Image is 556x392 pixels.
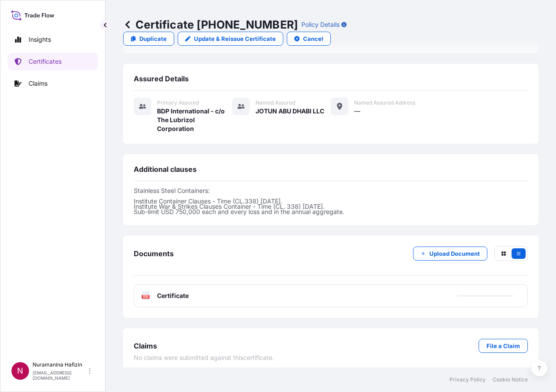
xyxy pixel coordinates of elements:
a: Duplicate [123,32,174,46]
p: Stainless Steel Containers: Institute Container Clauses - Time (CL.338) [DATE]. Institute War & S... [134,188,528,214]
span: BDP International - c/o The Lubrizol Corporation [157,107,232,133]
p: Claims [29,79,48,88]
p: [EMAIL_ADDRESS][DOMAIN_NAME] [33,370,87,381]
span: Named Assured Address [354,99,415,106]
button: Upload Document [413,247,487,261]
span: Primary assured [157,99,199,106]
span: Assured Details [134,74,189,83]
span: Documents [134,249,174,258]
a: File a Claim [479,339,528,353]
p: Duplicate [139,34,167,43]
a: Update & Reissue Certificate [178,32,283,46]
span: — [354,107,360,116]
p: Cancel [303,34,323,43]
button: Cancel [287,32,331,46]
p: Upload Document [429,249,480,258]
a: Insights [7,31,98,48]
p: Certificates [29,57,62,66]
a: Cookie Notice [493,376,528,383]
a: Claims [7,75,98,92]
p: Certificate [PHONE_NUMBER] [123,18,298,32]
p: Update & Reissue Certificate [194,34,276,43]
span: Named Assured [256,99,295,106]
a: Privacy Policy [450,376,486,383]
span: N [17,367,23,375]
span: Certificate [157,291,189,300]
span: JOTUN ABU DHABI LLC [256,107,324,116]
p: Policy Details [301,20,340,29]
span: No claims were submitted against this certificate . [134,353,274,362]
p: Nuramanina Hafizin [33,361,87,368]
a: Certificates [7,53,98,70]
span: Additional clauses [134,165,197,174]
text: PDF [143,295,149,298]
p: Insights [29,35,51,44]
p: File a Claim [486,341,520,350]
span: Claims [134,341,157,350]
